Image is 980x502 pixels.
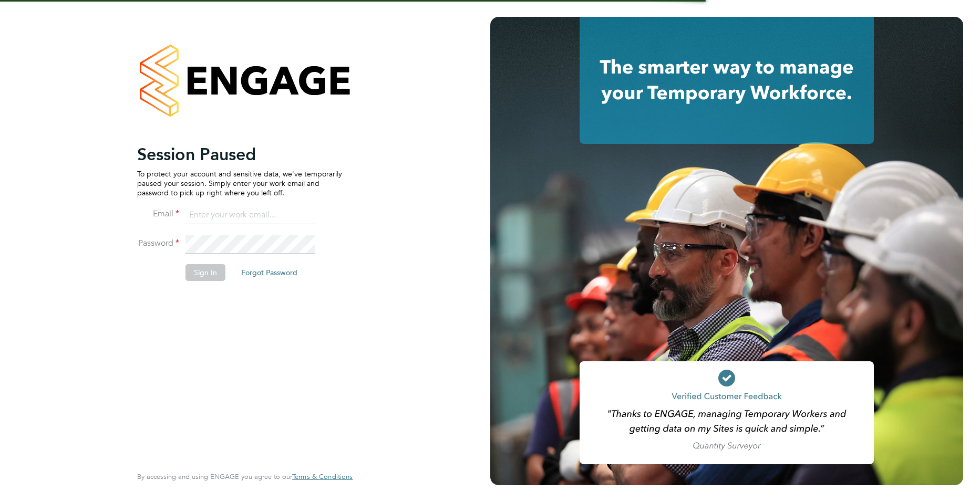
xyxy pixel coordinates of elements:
[137,472,353,481] span: By accessing and using ENGAGE you agree to our
[292,472,353,481] span: Terms & Conditions
[137,208,179,219] label: Email
[137,169,342,198] p: To protect your account and sensitive data, we've temporarily paused your session. Simply enter y...
[137,238,179,249] label: Password
[137,144,342,165] h2: Session Paused
[185,264,225,281] button: Sign In
[292,473,353,481] a: Terms & Conditions
[185,206,315,225] input: Enter your work email...
[233,264,306,281] button: Forgot Password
